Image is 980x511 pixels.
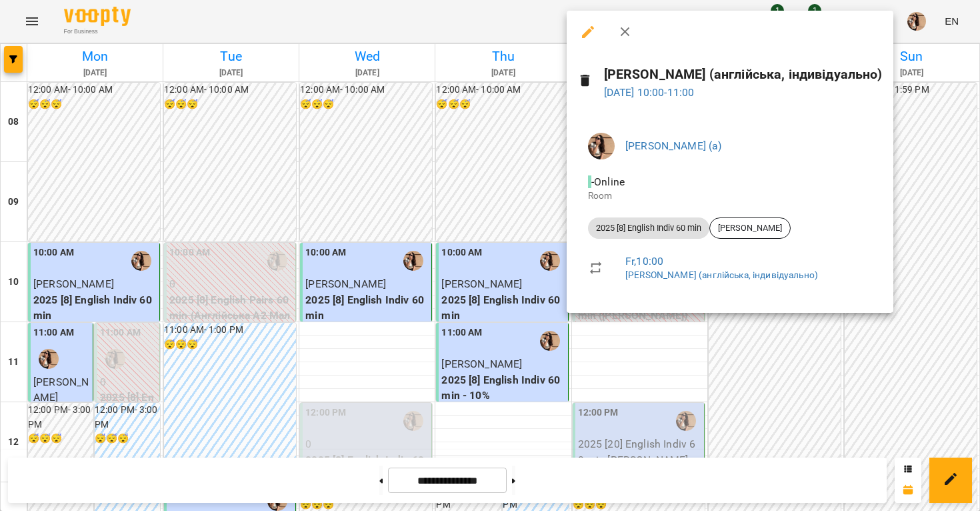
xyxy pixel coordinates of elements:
img: da26dbd3cedc0bbfae66c9bd16ef366e.jpeg [588,133,615,159]
p: Room [588,189,872,203]
div: [PERSON_NAME] [709,217,791,239]
h6: [PERSON_NAME] (англійська, індивідуально) [604,64,883,85]
span: [PERSON_NAME] [710,222,790,234]
a: [DATE] 10:00-11:00 [604,86,695,99]
span: - Online [588,175,627,188]
a: [PERSON_NAME] (а) [625,139,722,152]
a: [PERSON_NAME] (англійська, індивідуально) [625,270,818,280]
span: 2025 [8] English Indiv 60 min [588,222,709,234]
a: Fr , 10:00 [625,255,663,268]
